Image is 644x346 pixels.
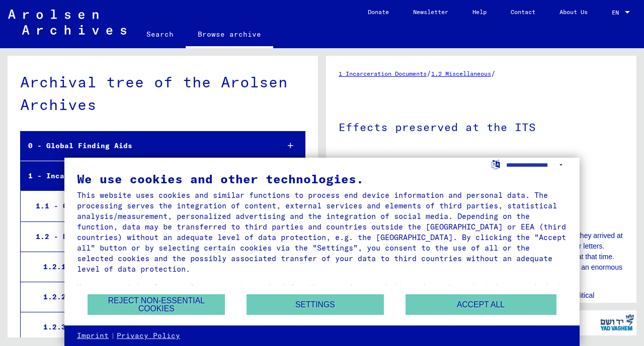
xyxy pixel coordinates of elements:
[186,22,273,48] a: Browse archive
[598,310,636,335] img: yv_logo.png
[28,196,271,216] div: 1.1 - Camps and Ghettos
[88,294,225,315] button: Reject non-essential cookies
[77,190,567,274] div: This website uses cookies and similar functions to process end device information and personal da...
[77,331,109,341] a: Imprint
[491,69,496,78] span: /
[28,227,271,247] div: 1.2 - Miscellaneous
[431,70,491,77] a: 1.2 Miscellaneous
[36,317,271,337] div: 1.2.3 - Gestapo
[134,22,186,46] a: Search
[36,257,271,277] div: 1.2.1 - Deportations and Transports
[247,294,384,315] button: Settings
[339,70,427,77] a: 1 Incarceration Documents
[117,331,180,341] a: Privacy Policy
[406,294,556,315] button: Accept all
[21,136,271,156] div: 0 - Global Finding Aids
[21,166,271,186] div: 1 - Incarceration Documents
[427,69,431,78] span: /
[20,71,305,116] div: Archival tree of the Arolsen Archives
[339,104,624,148] h1: Effects preserved at the ITS
[612,9,623,16] span: EN
[8,10,126,35] img: Arolsen_neg.svg
[77,173,567,185] div: We use cookies and other technologies.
